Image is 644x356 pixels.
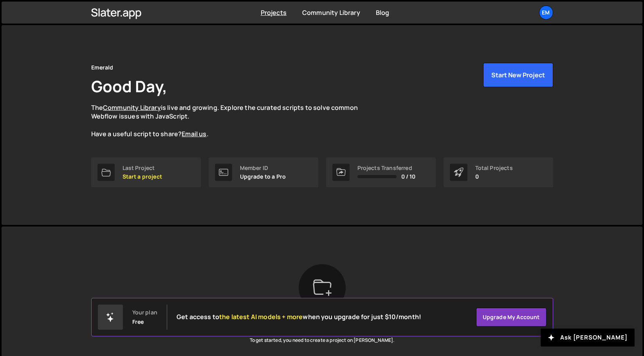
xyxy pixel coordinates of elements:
div: Member ID [240,165,286,171]
a: Blog [376,8,390,17]
a: Upgrade my account [476,308,547,327]
span: 0 / 10 [401,173,416,180]
div: Last Project [123,165,162,171]
h2: Get access to when you upgrade for just $10/month! [177,313,421,321]
div: Projects Transferred [357,165,416,171]
p: The is live and growing. Explore the curated scripts to solve common Webflow issues with JavaScri... [91,103,373,139]
button: Ask [PERSON_NAME] [541,329,635,347]
a: Community Library [103,103,161,112]
div: Your plan [132,309,157,316]
div: Total Projects [475,165,513,171]
p: To get started, you need to create a project on [PERSON_NAME]. [250,336,395,344]
p: 0 [475,173,513,180]
a: Email us [182,130,206,138]
a: Em [539,5,553,20]
p: Upgrade to a Pro [240,173,286,180]
div: Free [132,319,144,325]
span: the latest AI models + more [219,312,303,321]
a: Last Project Start a project [91,157,201,187]
a: Projects [261,8,287,17]
h1: Good Day, [91,75,167,97]
button: Start New Project [483,63,553,87]
p: Start a project [123,173,162,180]
a: Community Library [302,8,360,17]
div: Emerald [91,63,114,72]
